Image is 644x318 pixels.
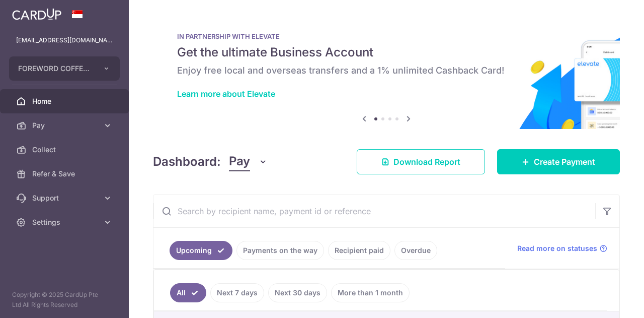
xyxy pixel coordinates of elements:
span: Refer & Save [32,169,99,179]
span: Collect [32,145,99,155]
p: [EMAIL_ADDRESS][DOMAIN_NAME] [16,35,113,45]
a: Download Report [357,149,485,174]
input: Search by recipient name, payment id or reference [153,195,595,227]
a: More than 1 month [331,283,410,302]
img: CardUp [12,8,61,20]
a: Create Payment [497,149,620,174]
span: Read more on statuses [517,243,597,253]
p: IN PARTNERSHIP WITH ELEVATE [177,32,596,40]
a: Next 30 days [268,283,327,302]
a: Upcoming [170,241,232,260]
h5: Get the ultimate Business Account [177,44,596,60]
a: Read more on statuses [517,243,607,253]
span: Create Payment [534,156,595,168]
h6: Enjoy free local and overseas transfers and a 1% unlimited Cashback Card! [177,65,596,77]
img: Renovation banner [153,16,620,129]
span: Pay [229,152,250,171]
a: All [170,283,206,302]
span: Download Report [393,156,460,168]
button: FOREWORD COFFEE PTE. LTD. [9,56,120,81]
a: Overdue [394,241,437,260]
a: Next 7 days [210,283,264,302]
a: Payments on the way [236,241,324,260]
a: Learn more about Elevate [177,89,275,99]
span: Home [32,96,99,106]
h4: Dashboard: [153,153,221,171]
span: Pay [32,120,99,131]
span: Support [32,193,99,203]
span: Settings [32,217,99,227]
a: Recipient paid [328,241,390,260]
button: Pay [229,152,268,171]
span: FOREWORD COFFEE PTE. LTD. [18,63,93,74]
